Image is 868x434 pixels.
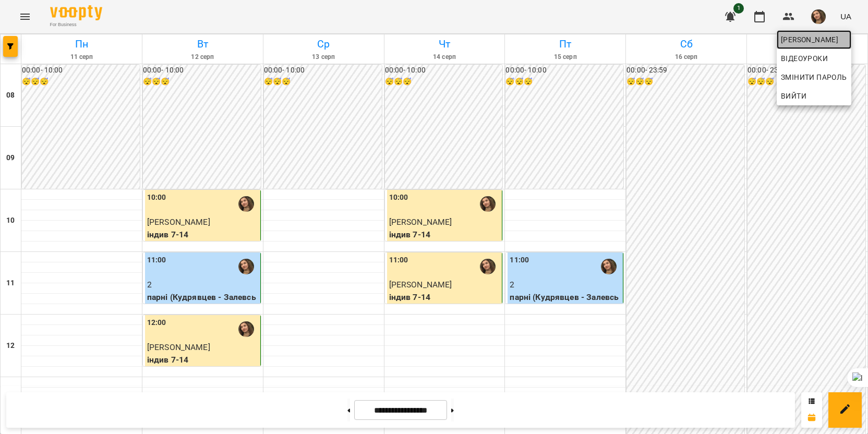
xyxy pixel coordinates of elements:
[777,49,832,68] a: Відеоуроки
[781,90,806,102] span: Вийти
[777,30,851,49] a: [PERSON_NAME]
[781,33,847,46] span: [PERSON_NAME]
[781,71,847,83] span: Змінити пароль
[777,68,851,87] a: Змінити пароль
[777,87,851,105] button: Вийти
[781,52,828,65] span: Відеоуроки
